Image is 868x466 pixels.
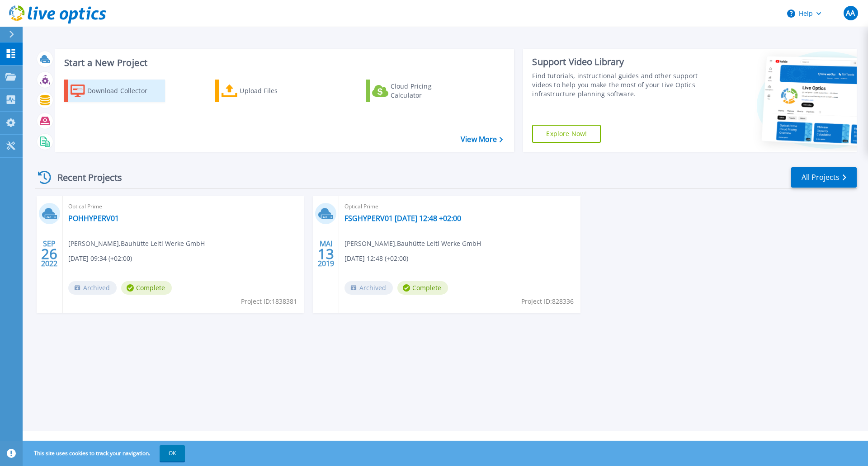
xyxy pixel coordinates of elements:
span: 13 [318,250,334,258]
div: MAI 2019 [317,237,335,270]
div: Download Collector [87,82,160,100]
span: Project ID: 1838381 [241,297,297,306]
span: 26 [41,250,57,258]
span: Optical Prime [344,202,575,212]
a: Cloud Pricing Calculator [366,80,467,102]
span: Project ID: 828336 [521,297,574,306]
a: Upload Files [215,80,316,102]
span: [DATE] 09:34 (+02:00) [68,254,132,264]
div: Cloud Pricing Calculator [391,82,463,100]
a: Download Collector [64,80,165,102]
span: This site uses cookies to track your navigation. [25,445,185,461]
span: Complete [397,281,448,295]
span: [PERSON_NAME] , Bauhütte Leitl Werke GmbH [344,239,481,249]
span: Archived [68,281,117,295]
button: OK [160,445,185,461]
a: View More [461,135,503,144]
a: POHHYPERV01 [68,214,119,223]
a: Explore Now! [532,125,601,143]
span: Optical Prime [68,202,298,212]
div: Recent Projects [35,166,134,188]
div: Find tutorials, instructional guides and other support videos to help you make the most of your L... [532,71,702,99]
span: [DATE] 12:48 (+02:00) [344,254,408,264]
span: [PERSON_NAME] , Bauhütte Leitl Werke GmbH [68,239,205,249]
div: Support Video Library [532,56,702,68]
a: All Projects [791,167,857,188]
span: Complete [121,281,172,295]
span: Archived [344,281,393,295]
div: SEP 2022 [41,237,58,270]
a: FSGHYPERV01 [DATE] 12:48 +02:00 [344,214,461,223]
div: Upload Files [240,82,312,100]
h3: Start a New Project [64,58,503,68]
span: AA [846,9,855,17]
